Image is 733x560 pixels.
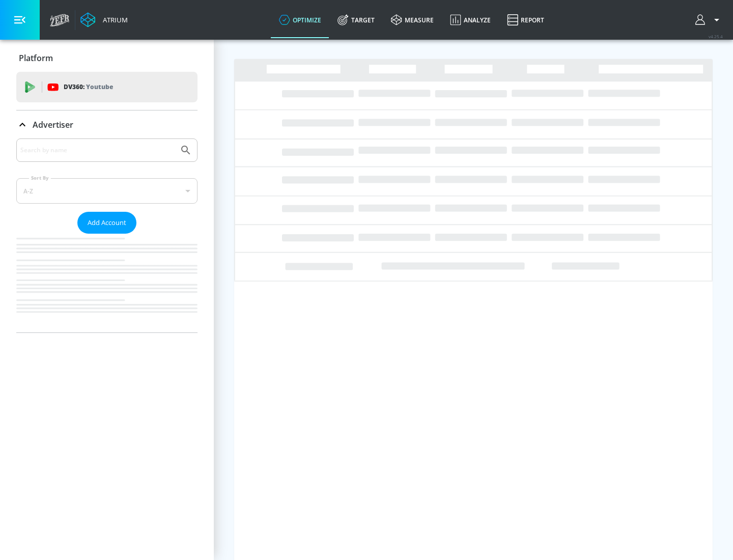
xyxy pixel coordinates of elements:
a: Target [329,2,383,38]
div: Advertiser [16,110,198,139]
p: Advertiser [33,119,73,130]
p: Platform [19,52,53,64]
a: optimize [271,2,329,38]
div: DV360: Youtube [16,72,198,102]
label: Sort By [29,175,51,181]
a: Atrium [80,12,128,27]
nav: list of Advertiser [16,234,198,332]
input: Search by name [20,144,175,157]
span: Add Account [88,217,126,229]
a: Analyze [442,2,499,38]
p: DV360: [64,81,113,93]
a: Report [499,2,552,38]
span: v 4.25.4 [709,34,723,39]
button: Add Account [77,212,136,234]
div: Atrium [99,15,128,24]
a: measure [383,2,442,38]
p: Youtube [86,81,113,92]
div: A-Z [16,178,198,204]
div: Platform [16,44,198,72]
div: Advertiser [16,138,198,332]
